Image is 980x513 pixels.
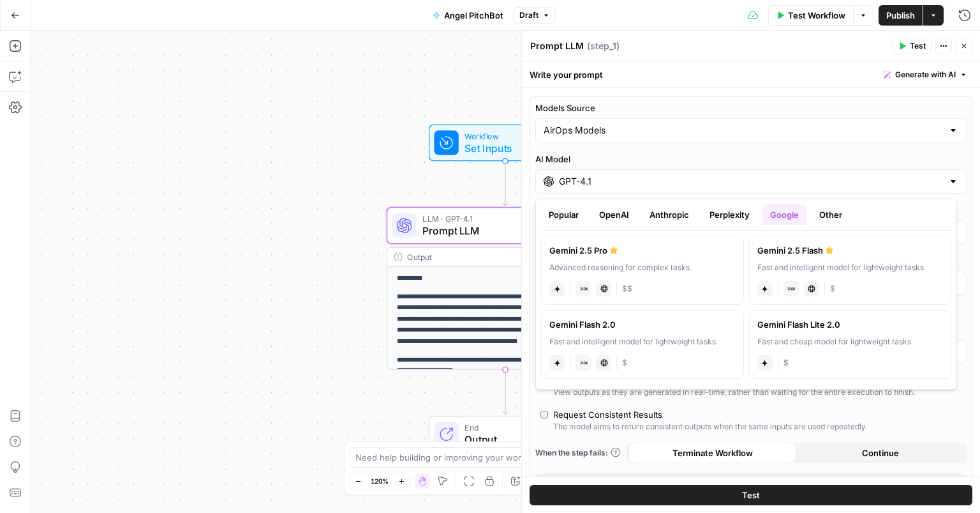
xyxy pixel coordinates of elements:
button: Other [812,204,850,225]
div: View outputs as they are generated in real-time, rather than waiting for the entire execution to ... [553,387,915,398]
div: Fast and intelligent model for lightweight tasks [757,262,944,273]
button: Test Workflow [768,5,853,26]
button: Test [893,38,932,54]
span: Prompt LLM [422,224,583,239]
div: Write your prompt [522,61,980,88]
span: Draft [519,10,538,21]
button: Publish [879,5,923,26]
button: Angel PitchBot [425,5,511,26]
span: Cost tier [622,357,627,369]
div: Gemini Flash 2.0 [549,318,736,331]
span: Test [742,489,760,502]
button: Continue [796,443,964,463]
div: Output [407,251,582,263]
span: Angel PitchBot [444,9,503,22]
label: Models Source [535,102,967,114]
button: Google [762,204,806,225]
span: Continue [862,447,899,459]
span: Cost tier [783,357,789,369]
div: Advanced reasoning for complex tasks [549,262,736,273]
div: Gemini 2.5 Pro [549,244,736,257]
button: Perplexity [702,204,757,225]
label: AI Model [535,153,967,165]
div: Gemini 2.5 Flash [757,244,944,257]
span: End [464,421,568,433]
div: Fast and cheap model for lightweight tasks [757,336,944,348]
span: Cost tier [830,283,835,295]
button: OpenAI [591,204,637,225]
span: Set Inputs [464,141,540,156]
textarea: Prompt LLM [530,40,584,52]
button: Popular [541,204,586,225]
button: Test [530,485,972,505]
span: Output [464,432,568,447]
span: Test [910,40,926,52]
div: Gemini Flash Lite 2.0 [757,318,944,331]
span: LLM · GPT-4.1 [422,213,583,225]
span: 120% [371,476,389,486]
span: Publish [886,9,915,22]
div: The model aims to return consistent outputs when the same inputs are used repeatedly. [553,421,867,433]
button: Anthropic [642,204,697,225]
span: Generate with AI [895,69,956,80]
g: Edge from step_1 to end [503,370,507,415]
input: AirOps Models [544,124,943,137]
button: Draft [514,7,556,24]
g: Edge from start to step_1 [503,161,507,206]
span: Terminate Workflow [672,447,753,459]
span: Workflow [464,130,540,142]
input: Request Consistent ResultsThe model aims to return consistent outputs when the same inputs are us... [540,411,548,418]
div: Fast and intelligent model for lightweight tasks [549,336,736,348]
a: When the step fails: [535,447,621,459]
input: Select a model [559,175,943,188]
div: WorkflowSet InputsInputs [387,125,624,162]
div: EndOutput [387,416,624,453]
span: Cost tier [622,283,632,295]
div: Request Consistent Results [553,408,662,421]
span: ( step_1 ) [587,40,620,52]
button: Close [535,473,967,494]
button: Generate with AI [879,66,972,83]
span: Test Workflow [788,9,845,22]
